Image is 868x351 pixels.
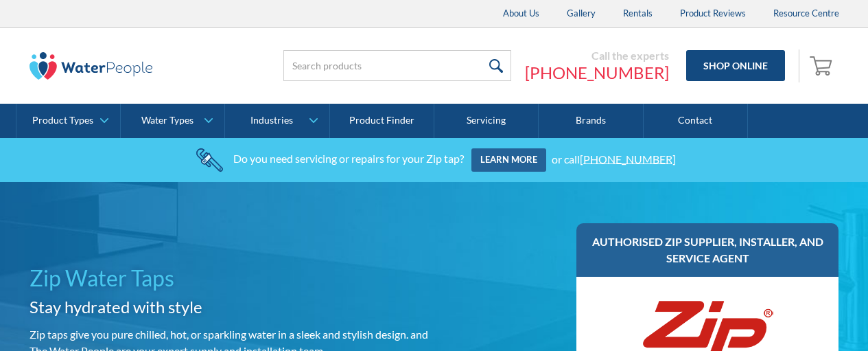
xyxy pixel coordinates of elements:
a: Contact [644,104,748,138]
a: Shop Online [686,50,785,81]
a: [PHONE_NUMBER] [525,63,669,83]
div: Product Types [32,115,93,126]
div: Call the experts [525,49,669,63]
a: Learn more [471,148,546,172]
div: Do you need servicing or repairs for your Zip tap? [233,152,464,165]
h1: Zip Water Taps [30,262,429,295]
div: Industries [250,115,293,126]
div: or call [552,152,676,165]
img: The Water People [30,52,153,80]
a: Product Types [16,104,120,138]
h3: Authorised Zip supplier, installer, and service agent [590,234,825,267]
a: Open empty cart [806,49,839,82]
a: [PHONE_NUMBER] [580,152,676,165]
img: shopping cart [810,54,836,76]
a: Servicing [434,104,539,138]
a: Industries [225,104,329,138]
input: Search products [283,50,511,81]
a: Water Types [121,104,224,138]
a: Product Finder [330,104,434,138]
h2: Stay hydrated with style [30,295,429,319]
a: Brands [539,104,643,138]
div: Water Types [141,115,193,126]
